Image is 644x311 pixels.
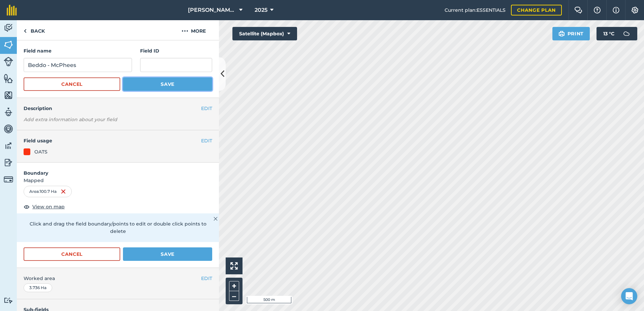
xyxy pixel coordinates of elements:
[214,215,218,223] img: svg+xml;base64,PHN2ZyB4bWxucz0iaHR0cDovL3d3dy53My5vcmcvMjAwMC9zdmciIHdpZHRoPSIyMiIgaGVpZ2h0PSIzMC...
[188,6,236,14] span: [PERSON_NAME] ASAHI PADDOCKS
[593,7,601,13] img: A question mark icon
[24,186,72,197] div: Area : 100.7 Ha
[4,57,13,66] img: svg+xml;base64,PD94bWwgdmVyc2lvbj0iMS4wIiBlbmNvZGluZz0idXRmLTgiPz4KPCEtLSBHZW5lcmF0b3I6IEFkb2JlIE...
[24,203,65,211] button: View on map
[552,27,590,40] button: Print
[229,291,239,301] button: –
[201,105,212,112] button: EDIT
[603,27,614,40] span: 13 ° C
[24,47,132,55] h4: Field name
[620,27,633,40] img: svg+xml;base64,PD94bWwgdmVyc2lvbj0iMS4wIiBlbmNvZGluZz0idXRmLTgiPz4KPCEtLSBHZW5lcmF0b3I6IEFkb2JlIE...
[574,7,582,13] img: Two speech bubbles overlapping with the left bubble in the forefront
[168,20,219,40] button: More
[7,5,17,15] img: fieldmargin Logo
[24,247,120,261] button: Cancel
[24,27,27,35] img: svg+xml;base64,PHN2ZyB4bWxucz0iaHR0cDovL3d3dy53My5vcmcvMjAwMC9zdmciIHdpZHRoPSI5IiBoZWlnaHQ9IjI0Ii...
[24,116,117,123] em: Add extra information about your field
[201,275,212,282] button: EDIT
[140,47,212,55] h4: Field ID
[24,105,212,112] h4: Description
[232,27,297,40] button: Satellite (Mapbox)
[24,275,212,282] span: Worked area
[32,203,65,210] span: View on map
[4,141,13,151] img: svg+xml;base64,PD94bWwgdmVyc2lvbj0iMS4wIiBlbmNvZGluZz0idXRmLTgiPz4KPCEtLSBHZW5lcmF0b3I6IEFkb2JlIE...
[621,288,637,304] div: Open Intercom Messenger
[511,5,562,15] a: Change plan
[201,137,212,144] button: EDIT
[631,7,639,13] img: A cog icon
[4,73,13,83] img: svg+xml;base64,PHN2ZyB4bWxucz0iaHR0cDovL3d3dy53My5vcmcvMjAwMC9zdmciIHdpZHRoPSI1NiIgaGVpZ2h0PSI2MC...
[123,77,212,91] button: Save
[34,148,47,155] div: OATS
[4,90,13,100] img: svg+xml;base64,PHN2ZyB4bWxucz0iaHR0cDovL3d3dy53My5vcmcvMjAwMC9zdmciIHdpZHRoPSI1NiIgaGVpZ2h0PSI2MC...
[255,6,267,14] span: 2025
[445,6,506,14] span: Current plan : ESSENTIALS
[4,175,13,184] img: svg+xml;base64,PD94bWwgdmVyc2lvbj0iMS4wIiBlbmNvZGluZz0idXRmLTgiPz4KPCEtLSBHZW5lcmF0b3I6IEFkb2JlIE...
[558,30,565,38] img: svg+xml;base64,PHN2ZyB4bWxucz0iaHR0cDovL3d3dy53My5vcmcvMjAwMC9zdmciIHdpZHRoPSIxOSIgaGVpZ2h0PSIyNC...
[613,6,619,14] img: svg+xml;base64,PHN2ZyB4bWxucz0iaHR0cDovL3d3dy53My5vcmcvMjAwMC9zdmciIHdpZHRoPSIxNyIgaGVpZ2h0PSIxNy...
[24,283,52,292] div: 3.736 Ha
[24,203,30,211] img: svg+xml;base64,PHN2ZyB4bWxucz0iaHR0cDovL3d3dy53My5vcmcvMjAwMC9zdmciIHdpZHRoPSIxOCIgaGVpZ2h0PSIyNC...
[24,220,212,235] p: Click and drag the field boundary/points to edit or double click points to delete
[229,281,239,291] button: +
[4,23,13,33] img: svg+xml;base64,PD94bWwgdmVyc2lvbj0iMS4wIiBlbmNvZGluZz0idXRmLTgiPz4KPCEtLSBHZW5lcmF0b3I6IEFkb2JlIE...
[61,187,66,196] img: svg+xml;base64,PHN2ZyB4bWxucz0iaHR0cDovL3d3dy53My5vcmcvMjAwMC9zdmciIHdpZHRoPSIxNiIgaGVpZ2h0PSIyNC...
[597,27,637,40] button: 13 °C
[123,247,212,261] button: Save
[182,27,188,35] img: svg+xml;base64,PHN2ZyB4bWxucz0iaHR0cDovL3d3dy53My5vcmcvMjAwMC9zdmciIHdpZHRoPSIyMCIgaGVpZ2h0PSIyNC...
[230,262,238,270] img: Four arrows, one pointing top left, one top right, one bottom right and the last bottom left
[4,40,13,50] img: svg+xml;base64,PHN2ZyB4bWxucz0iaHR0cDovL3d3dy53My5vcmcvMjAwMC9zdmciIHdpZHRoPSI1NiIgaGVpZ2h0PSI2MC...
[17,177,219,184] span: Mapped
[4,158,13,168] img: svg+xml;base64,PD94bWwgdmVyc2lvbj0iMS4wIiBlbmNvZGluZz0idXRmLTgiPz4KPCEtLSBHZW5lcmF0b3I6IEFkb2JlIE...
[4,107,13,117] img: svg+xml;base64,PD94bWwgdmVyc2lvbj0iMS4wIiBlbmNvZGluZz0idXRmLTgiPz4KPCEtLSBHZW5lcmF0b3I6IEFkb2JlIE...
[4,297,13,304] img: svg+xml;base64,PD94bWwgdmVyc2lvbj0iMS4wIiBlbmNvZGluZz0idXRmLTgiPz4KPCEtLSBHZW5lcmF0b3I6IEFkb2JlIE...
[24,77,120,91] button: Cancel
[24,137,201,144] h4: Field usage
[17,20,52,40] a: Back
[4,124,13,134] img: svg+xml;base64,PD94bWwgdmVyc2lvbj0iMS4wIiBlbmNvZGluZz0idXRmLTgiPz4KPCEtLSBHZW5lcmF0b3I6IEFkb2JlIE...
[17,163,219,177] h4: Boundary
